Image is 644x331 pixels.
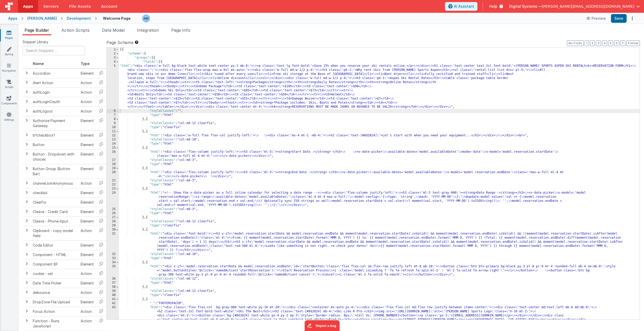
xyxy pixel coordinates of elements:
button: Preview [583,14,609,23]
button: 3 [596,40,601,46]
div: 32 [107,252,119,256]
td: Action [79,106,96,116]
span: Name [33,61,44,66]
div: [PERSON_NAME] [27,16,57,21]
div: 21 [107,179,119,183]
span: Apps [23,4,33,9]
td: Focus Action [31,307,79,316]
td: Element [79,207,96,216]
div: 23 [107,187,119,191]
div: 37 [107,281,119,285]
div: 27 [107,215,119,219]
button: 5 [608,40,613,46]
div: 41 [107,297,119,301]
div: 24 [107,191,119,207]
td: Button - Dropdown with choices [31,149,79,164]
td: channelJoinAnonymous [31,179,79,188]
td: Button [31,140,79,149]
button: 7 [620,40,625,46]
td: authLogout [31,106,79,116]
td: Element [79,140,96,149]
div: 20 [107,170,119,179]
div: 28 [107,219,119,224]
td: Action [79,307,96,316]
img: 82e8a68be27a4fca029c885efbeca2a8 [143,15,150,22]
td: Element [79,130,96,140]
button: 1 [585,40,589,46]
td: authLogin [31,87,79,97]
td: Action [79,316,96,331]
span: Page Schema [106,39,133,46]
div: 35 [107,264,119,277]
div: 15 [107,146,119,150]
div: 6 [107,109,119,113]
span: Page Builder [25,28,49,33]
span: Digital Systems — [509,4,542,9]
div: 3 [107,56,119,60]
td: Date Time Picker [31,278,79,288]
div: 18 [107,162,119,166]
td: Element [79,240,96,250]
h4: Welcome Page [103,16,130,20]
span: Servers [43,4,59,9]
span: Data Model [102,28,125,33]
td: Cleave - Credit Card [31,207,79,216]
div: 10 [107,125,119,129]
td: Element [79,188,96,197]
button: No Folds [567,40,584,46]
div: 31 [107,232,119,252]
td: Code Editor [31,240,79,250]
td: Clipboard - copy model field [31,226,79,240]
button: Save [611,14,627,23]
div: 13 [107,138,119,142]
td: Element [79,250,96,259]
td: bfcheckbox1 [31,130,79,140]
button: AI Assistant [445,2,477,11]
td: Action [79,78,96,87]
span: Action Scripts [61,28,90,33]
td: Component - HTML [31,250,79,259]
div: 39 [107,289,119,293]
span: AI Assistant [454,4,474,9]
td: Action [79,226,96,240]
td: Function - Runs JavaScript [31,316,79,331]
div: 26 [107,211,119,215]
div: Apps [8,16,17,21]
div: 36 [107,277,119,281]
td: Element [79,216,96,226]
td: ClearFix [31,197,79,207]
span: Snippet Library [23,39,48,45]
span: Integration [137,28,159,33]
td: DropZone File Upload [31,297,79,307]
div: Development [67,16,91,21]
td: Component BF [31,259,79,269]
div: 9 [107,121,119,125]
td: Element [79,297,96,307]
div: 42 [107,301,119,305]
div: 5 [107,64,119,109]
span: [PERSON_NAME][EMAIL_ADDRESS][DOMAIN_NAME] [542,4,634,9]
div: 40 [107,293,119,297]
div: 38 [107,285,119,289]
td: authLoginOauth [31,97,79,106]
td: Element [79,259,96,269]
div: 19 [107,166,119,170]
button: Options [629,15,636,22]
td: Element [79,116,96,130]
td: cookie - set [31,269,79,278]
td: Action [79,288,96,297]
td: Alert Action [31,78,79,87]
div: 14 [107,142,119,146]
td: Accordion [31,69,79,78]
td: debounce [31,288,79,297]
button: 4 [602,40,607,46]
td: Element [79,278,96,288]
iframe: Marker.io feedback button [304,320,340,331]
div: 8 [107,117,119,121]
div: 1 [107,48,119,52]
td: Authorize Payment Gateway [31,116,79,130]
div: 33 [107,256,119,260]
input: Search Snippets ... [23,46,85,55]
td: Action [79,179,96,188]
button: 2 [590,40,595,46]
